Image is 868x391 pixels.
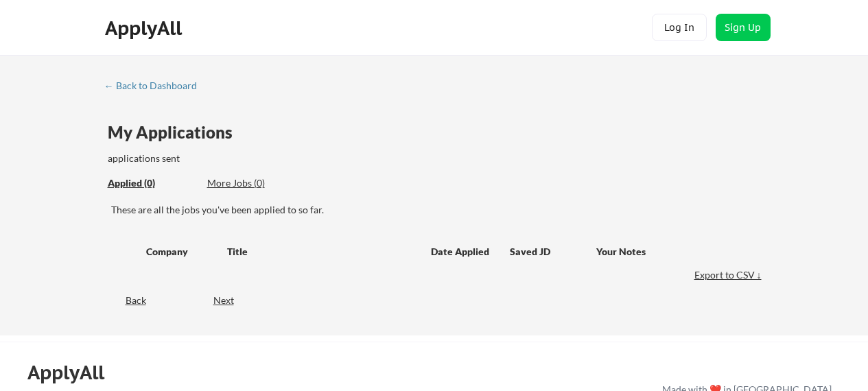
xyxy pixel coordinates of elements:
div: Next [213,294,250,307]
div: More Jobs (0) [207,176,308,190]
div: ApplyAll [105,16,186,40]
div: These are all the jobs you've been applied to so far. [108,176,197,191]
div: Saved JD [510,239,596,263]
div: ← Back to Dashboard [104,81,207,91]
div: My Applications [108,124,244,141]
div: Back [104,294,146,307]
div: ApplyAll [27,361,120,384]
div: Date Applied [431,245,491,259]
div: These are job applications we think you'd be a good fit for, but couldn't apply you to automatica... [207,176,308,191]
div: These are all the jobs you've been applied to so far. [111,203,765,217]
div: Applied (0) [108,176,197,190]
button: Log In [652,14,707,41]
div: Export to CSV ↓ [694,268,765,282]
button: Sign Up [716,14,771,41]
div: Title [227,245,418,259]
div: Your Notes [596,245,753,259]
a: ← Back to Dashboard [104,80,207,94]
div: applications sent [108,152,373,165]
div: Company [146,245,215,259]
